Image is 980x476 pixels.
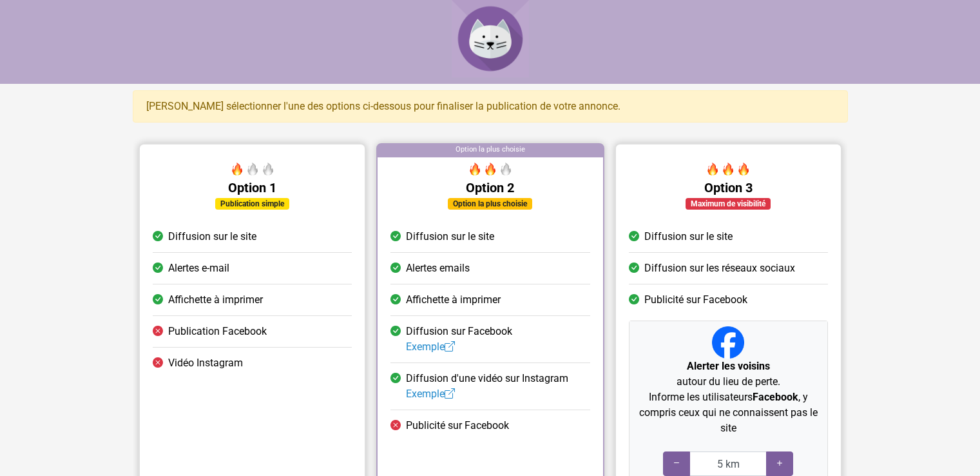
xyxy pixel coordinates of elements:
span: Publicité sur Facebook [406,418,509,433]
strong: Alerter les voisins [686,360,769,372]
span: Diffusion d'une vidéo sur Instagram [406,371,568,402]
span: Publication Facebook [168,324,267,339]
h5: Option 1 [153,180,352,195]
p: autour du lieu de perte. [634,359,821,390]
p: Informe les utilisateurs , y compris ceux qui ne connaissent pas le site [634,390,821,436]
img: Facebook [712,326,744,359]
div: [PERSON_NAME] sélectionner l'une des options ci-dessous pour finaliser la publication de votre an... [133,90,848,123]
span: Alertes emails [406,261,470,276]
div: Publication simple [215,198,289,210]
a: Exemple [406,388,455,400]
div: Maximum de visibilité [686,198,771,210]
span: Diffusion sur les réseaux sociaux [644,261,794,276]
a: Exemple [406,341,455,353]
strong: Facebook [752,391,798,403]
div: Option la plus choisie [448,198,532,210]
span: Alertes e-mail [168,261,229,276]
span: Affichette à imprimer [406,292,501,308]
div: Option la plus choisie [378,144,602,157]
h5: Option 2 [390,180,590,195]
span: Affichette à imprimer [168,292,263,308]
span: Diffusion sur le site [644,229,732,244]
span: Publicité sur Facebook [644,292,747,308]
span: Vidéo Instagram [168,355,243,371]
h5: Option 3 [628,180,827,195]
span: Diffusion sur le site [406,229,494,244]
span: Diffusion sur Facebook [406,324,512,355]
span: Diffusion sur le site [168,229,256,244]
